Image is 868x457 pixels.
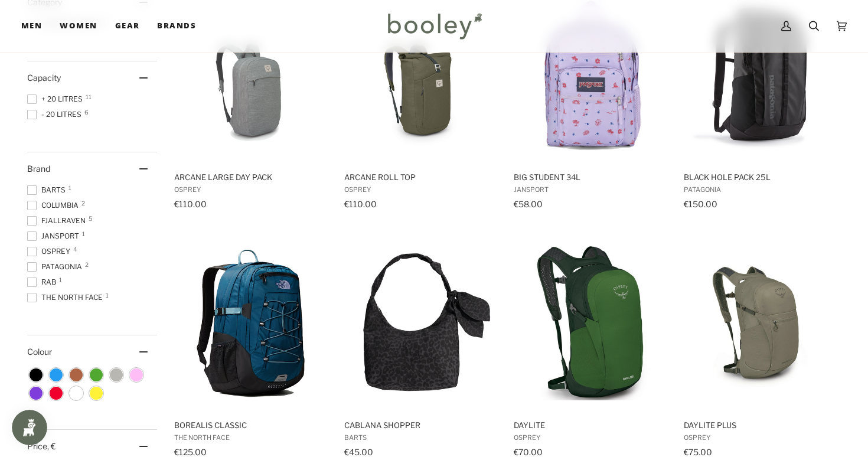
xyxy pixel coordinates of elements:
[684,420,837,430] span: Daylite Plus
[27,246,74,257] span: Osprey
[73,246,77,252] span: 4
[27,164,50,174] span: Brand
[27,262,86,272] span: Patagonia
[27,109,85,120] span: - 20 Litres
[344,172,497,182] span: Arcane Roll Top
[174,172,327,182] span: Arcane Large Day Pack
[174,447,207,457] span: €125.00
[130,368,143,381] span: Colour: Pink
[514,447,543,457] span: €70.00
[70,387,83,400] span: Colour: White
[50,387,63,400] span: Colour: Red
[12,410,47,445] iframe: Button to open loyalty program pop-up
[81,200,85,206] span: 2
[86,94,92,100] span: 11
[27,94,86,105] span: + 20 Litres
[27,200,82,211] span: Columbia
[50,368,63,381] span: Colour: Blue
[27,216,89,226] span: Fjallraven
[514,420,667,430] span: Daylite
[682,244,838,400] img: Osprey Daylite Plus Tan Concrete - Booley Galway
[514,199,543,209] span: €58.00
[60,20,97,32] span: Women
[106,292,109,298] span: 1
[82,231,85,237] span: 1
[110,368,123,381] span: Colour: Grey
[30,368,43,381] span: Colour: Black
[344,447,373,457] span: €45.00
[115,20,140,32] span: Gear
[27,277,60,288] span: Rab
[70,368,83,381] span: Colour: Brown
[514,172,667,182] span: Big Student 34L
[59,277,62,283] span: 1
[90,368,103,381] span: Colour: Green
[30,387,43,400] span: Colour: Purple
[174,185,327,194] span: Osprey
[157,20,196,32] span: Brands
[27,231,83,241] span: Jansport
[344,185,497,194] span: Osprey
[684,172,837,182] span: Black Hole Pack 25L
[344,199,377,209] span: €110.00
[344,433,497,442] span: Barts
[172,244,329,400] img: The North Face Borealis Classic Midnight Petrol / Algae Blue - Booley Galway
[47,441,56,451] span: , €
[383,9,486,43] img: Booley
[89,216,93,221] span: 5
[174,420,327,430] span: Borealis Classic
[27,292,106,303] span: The North Face
[90,387,103,400] span: Colour: Yellow
[684,185,837,194] span: Patagonia
[68,185,71,191] span: 1
[84,109,89,115] span: 6
[684,433,837,442] span: Osprey
[27,347,61,357] span: Colour
[684,447,712,457] span: €75.00
[512,244,668,400] img: Osprey Daylite 13L Greenbelt / Green Canopy - Booley Galway
[27,441,56,451] span: Price
[342,244,499,400] img: Barts Cablana Shopper Black - Booley Galway
[21,20,42,32] span: Men
[27,185,69,195] span: Barts
[684,199,717,209] span: €150.00
[174,199,207,209] span: €110.00
[174,433,327,442] span: The North Face
[514,433,667,442] span: Osprey
[27,73,61,83] span: Capacity
[85,262,89,267] span: 2
[514,185,667,194] span: Jansport
[344,420,497,430] span: Cablana Shopper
